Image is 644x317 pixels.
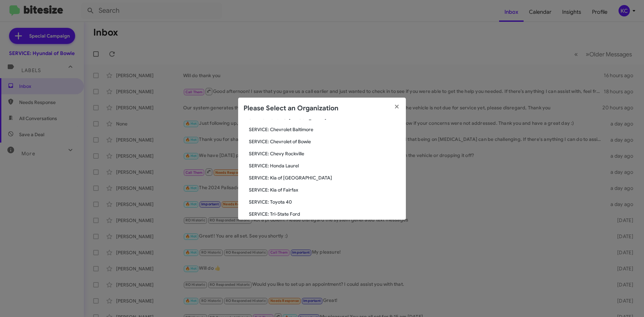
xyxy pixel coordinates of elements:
span: SERVICE: Chevy Rockville [249,150,400,157]
span: SERVICE: Chevrolet of Bowie [249,138,400,145]
span: SERVICE: Toyota 40 [249,199,400,205]
h2: Please Select an Organization [244,103,338,114]
span: SERVICE: Tri-State Ford [249,211,400,217]
span: SERVICE: Kia of [GEOGRAPHIC_DATA] [249,174,400,181]
span: SERVICE: Kia of Fairfax [249,187,400,193]
span: SERVICE: Chevrolet Baltimore [249,126,400,133]
span: SERVICE: Honda Laurel [249,162,400,169]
